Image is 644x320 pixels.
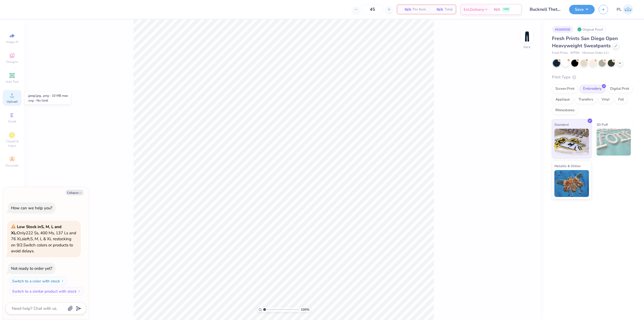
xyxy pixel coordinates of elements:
span: Fresh Prints [552,51,568,55]
img: Switch to a color with stock [61,279,64,283]
span: FREE [503,8,509,11]
div: Back [524,45,530,49]
img: 3D Puff [597,129,631,156]
span: Designs [6,60,18,64]
span: Image AI [6,40,19,44]
div: How can we help you? [11,205,52,211]
span: N/A [432,7,443,12]
div: Transfers [575,96,597,104]
img: Standard [554,129,589,156]
span: Fresh Prints San Diego Open Heavyweight Sweatpants [552,35,618,49]
a: PL [617,4,633,15]
span: Upload [7,99,17,104]
span: Metallic & Glitter [554,163,581,169]
span: Decorate [6,163,19,168]
div: Original Proof [576,26,606,33]
button: Save [569,5,595,14]
button: Switch to a color with stock [9,277,67,285]
span: Only 222 Ss, 400 Ms, 137 Ls and 76 XLs left. S, M, L & XL restocking on 9/2. Switch colors or pro... [11,224,76,254]
div: Screen Print [552,85,578,93]
div: Applique [552,96,573,104]
span: Total [445,7,453,12]
button: Collapse [65,190,83,195]
div: .jpeg/.jpg, .png - 10 MB max [28,93,68,98]
span: 100 % [301,307,309,312]
div: .svg - No limit [28,98,68,103]
div: Print Type [552,74,633,80]
input: Untitled Design [526,4,565,15]
div: Digital Print [607,85,633,93]
span: Per Item [413,7,426,12]
img: Metallic & Glitter [554,170,589,197]
span: Greek [8,119,16,124]
span: N/A [400,7,411,12]
img: Back [522,31,532,42]
div: Not ready to order yet? [11,266,52,271]
button: Switch to a similar product with stock [9,287,84,296]
div: Vinyl [598,96,613,104]
span: Add Text [6,80,19,84]
span: 3D Puff [597,122,608,127]
img: Switch to a similar product with stock [78,290,81,293]
span: Clipart & logos [3,139,21,148]
span: Standard [554,122,569,127]
span: PL [617,6,621,13]
span: Minimum Order: 12 + [582,51,609,55]
div: Foil [615,96,627,104]
div: Embroidery [580,85,605,93]
div: Rhinestones [552,106,578,114]
span: Est. Delivery [464,7,484,12]
span: N/A [494,7,500,12]
img: Pamela Lois Reyes [623,4,633,15]
strong: Low Stock in S, M, L and XL : [11,224,61,236]
input: – – [362,5,383,14]
span: # FP90 [570,51,580,55]
div: # 506955B [552,26,573,33]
